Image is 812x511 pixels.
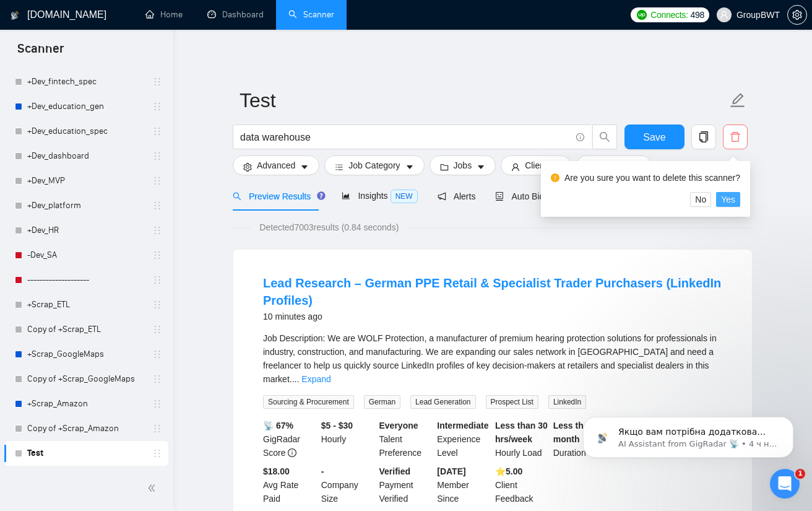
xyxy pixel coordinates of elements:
button: folderJobscaret-down [430,155,496,175]
div: Client Feedback [493,465,551,505]
span: Prospect List [486,395,538,409]
span: delete [723,131,747,142]
a: Test [27,441,145,466]
a: dashboardDashboard [207,9,264,20]
span: bars [335,162,343,172]
span: holder [152,349,162,359]
iframe: Intercom notifications сообщение [564,391,812,478]
a: setting [787,10,807,20]
b: $5 - $30 [321,421,353,430]
span: setting [243,162,252,172]
div: Payment Verified [377,465,435,505]
span: robot [495,192,504,201]
a: +Dev_fintech_spec [27,69,145,94]
span: holder [152,374,162,384]
a: +Dev_platform [27,193,145,218]
a: +Dev_MVP [27,168,145,193]
div: Experience Level [434,419,493,460]
button: search [592,124,617,149]
div: 10 minutes ago [263,309,722,324]
span: copy [692,131,715,142]
b: Intermediate [437,421,488,430]
span: setting [788,10,806,20]
span: No [695,193,706,206]
div: GigRadar Score [261,419,319,460]
span: Client [525,159,547,172]
b: $18.00 [263,466,290,476]
a: Copy of +Scrap_Amazon [27,416,145,441]
button: Save [624,124,685,149]
button: settingAdvancedcaret-down [233,155,319,175]
span: info-circle [288,448,296,457]
span: German [364,395,400,409]
button: delete [723,124,748,149]
b: ⭐️ 5.00 [495,466,522,476]
a: +Dev_dashboard [27,144,145,168]
span: caret-down [477,162,485,172]
span: notification [438,192,446,201]
button: No [690,192,711,207]
input: Scanner name... [240,85,727,116]
a: +Dev_education_spec [27,119,145,144]
span: holder [152,424,162,434]
span: Job Category [348,159,400,172]
button: barsJob Categorycaret-down [324,155,424,175]
span: Auto Bidder [495,191,556,201]
div: Are you sure you want to delete this scanner? [564,171,740,185]
span: Yes [721,193,735,206]
span: Connects: [650,8,688,22]
span: Save [643,129,665,145]
div: Hourly Load [493,419,551,460]
span: Alerts [438,191,476,201]
span: Lead Generation [410,395,475,409]
span: holder [152,201,162,211]
span: holder [152,399,162,409]
div: Talent Preference [377,419,435,460]
span: search [233,192,241,201]
span: user [511,162,520,172]
a: homeHome [145,9,183,20]
span: holder [152,102,162,111]
span: search [593,131,616,142]
span: Preview Results [233,191,322,201]
span: folder [440,162,449,172]
span: exclamation-circle [551,173,559,182]
span: caret-down [405,162,414,172]
div: Hourly [319,419,377,460]
span: double-left [147,482,160,494]
b: Less than 30 hrs/week [495,421,548,444]
a: -Dev_SA [27,243,145,268]
a: Expand [301,374,330,384]
b: 📡 67% [263,421,293,430]
input: Search Freelance Jobs... [240,129,571,145]
a: Lead Research – German PPE Retail & Specialist Trader Purchasers (LinkedIn Profiles) [263,276,721,307]
iframe: Intercom live chat [770,469,800,499]
a: +Scrap_Amazon [27,391,145,416]
button: copy [691,124,716,149]
div: Avg Rate Paid [261,465,319,505]
div: Job Description: We are WOLF Protection, a manufacturer of premium hearing protection solutions f... [263,331,722,386]
span: holder [152,176,162,186]
img: upwork-logo.png [637,10,647,20]
div: Member Since [434,465,493,505]
a: +Scrap_GoogleMaps [27,342,145,367]
span: holder [152,275,162,285]
span: Scanner [7,40,74,66]
a: +Scrap_ETL [27,292,145,317]
span: ... [292,374,300,384]
span: Insights [342,191,417,201]
button: userClientcaret-down [501,155,571,175]
button: setting [787,5,807,25]
span: holder [152,300,162,310]
span: holder [152,126,162,136]
span: NEW [391,190,418,203]
a: -------------------- [27,268,145,292]
b: Everyone [379,421,418,430]
a: Copy of +Scrap_GoogleMaps [27,367,145,391]
span: Jobs [454,159,472,172]
span: caret-down [300,162,309,172]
